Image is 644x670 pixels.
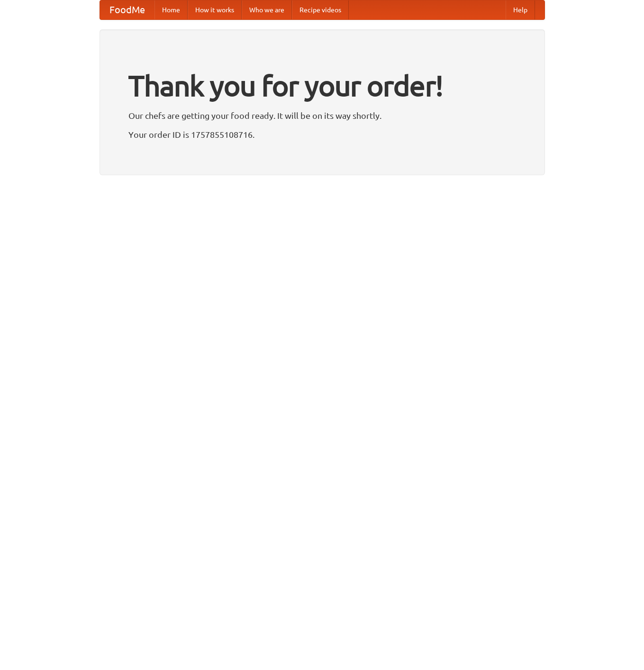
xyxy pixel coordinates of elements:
a: Help [506,0,535,19]
a: Home [154,0,188,19]
p: Our chefs are getting your food ready. It will be on its way shortly. [128,108,516,123]
a: Who we are [242,0,292,19]
a: FoodMe [100,0,154,19]
a: How it works [188,0,242,19]
a: Recipe videos [292,0,349,19]
h1: Thank you for your order! [128,63,516,108]
p: Your order ID is 1757855108716. [128,127,516,142]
